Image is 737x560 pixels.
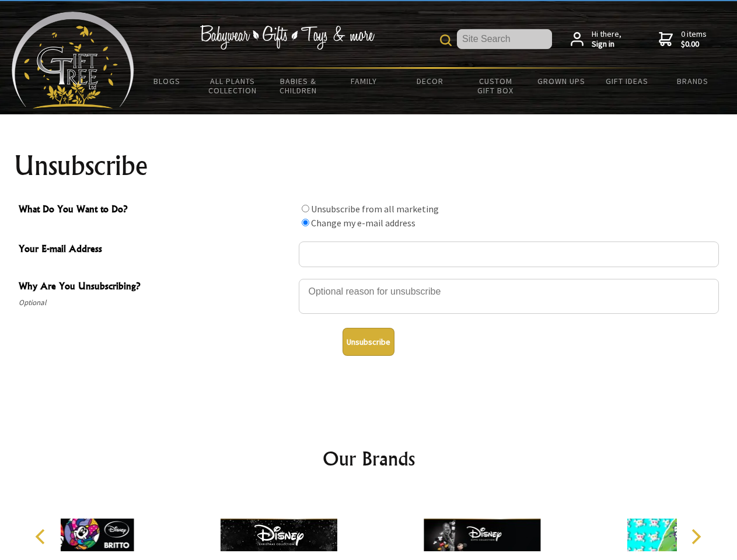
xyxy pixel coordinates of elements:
textarea: Why Are You Unsubscribing? [299,279,719,314]
a: 0 items$0.00 [659,29,707,50]
a: Decor [397,69,463,93]
span: Your E-mail Address [19,242,293,258]
strong: Sign in [592,39,621,50]
h1: Unsubscribe [14,152,724,180]
a: All Plants Collection [200,69,266,103]
input: Site Search [457,29,552,49]
span: Hi there, [592,29,621,50]
a: Gift Ideas [594,69,660,93]
input: Your E-mail Address [299,242,719,267]
input: What Do You Want to Do? [302,205,309,212]
label: Change my e-mail address [311,217,415,229]
span: 0 items [681,29,707,50]
img: product search [440,34,452,46]
label: Unsubscribe from all marketing [311,203,439,215]
button: Next [683,524,708,549]
a: Hi there,Sign in [571,29,621,50]
a: Brands [660,69,726,93]
img: Babyware - Gifts - Toys and more... [12,12,134,108]
h2: Our Brands [23,444,714,473]
a: Babies & Children [266,69,331,103]
a: Custom Gift Box [463,69,529,103]
button: Previous [29,524,55,549]
button: Unsubscribe [343,328,394,356]
span: Why Are You Unsubscribing? [19,279,293,296]
input: What Do You Want to Do? [302,219,309,226]
img: Babywear - Gifts - Toys & more [200,25,375,50]
a: Grown Ups [528,69,594,93]
a: Family [331,69,397,93]
span: What Do You Want to Do? [19,202,293,219]
a: BLOGS [134,69,200,93]
span: Optional [19,296,293,310]
strong: $0.00 [681,39,707,50]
